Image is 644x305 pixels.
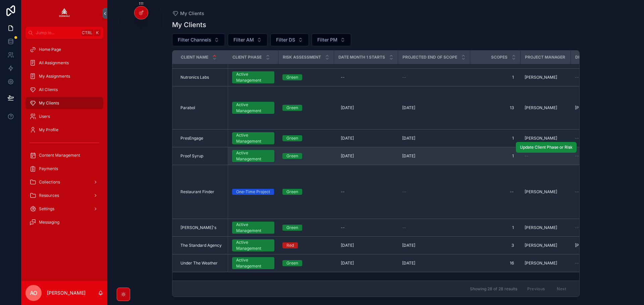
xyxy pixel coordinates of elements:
[525,105,557,110] span: [PERSON_NAME]
[236,222,270,234] div: Active Management
[30,289,37,297] span: AO
[232,239,274,251] a: Active Management
[232,132,274,144] a: Active Management
[474,186,517,197] a: --
[39,153,80,158] span: Content Management
[477,260,514,266] span: 16
[477,153,514,159] span: 1
[402,260,415,266] span: [DATE]
[575,260,579,266] span: --
[39,60,69,66] span: All Assignments
[282,105,330,111] a: Green
[81,29,93,36] span: Ctrl
[402,105,466,110] a: [DATE]
[312,33,351,46] button: Select Button
[286,105,298,111] div: Green
[236,189,270,195] div: One-Time Project
[516,142,577,153] button: Update Client Phase or Risk
[180,105,224,110] a: Parabol
[402,189,466,195] a: --
[180,260,224,266] a: Under The Weather
[525,189,567,195] a: [PERSON_NAME]
[402,189,406,195] span: --
[232,71,274,83] a: Active Management
[520,145,573,150] span: Update Client Phase or Risk
[338,72,394,83] a: --
[286,153,298,159] div: Green
[236,257,270,269] div: Active Management
[338,222,394,233] a: --
[172,20,206,29] h1: My Clients
[575,136,618,141] a: --
[402,260,466,266] a: [DATE]
[575,75,579,80] span: --
[477,225,514,230] span: 1
[25,163,103,175] a: Payments
[25,57,103,69] a: All Assignments
[474,102,517,113] a: 13
[402,136,415,141] span: [DATE]
[232,222,274,234] a: Active Management
[338,151,394,161] a: [DATE]
[402,75,406,80] span: --
[402,243,415,248] span: [DATE]
[286,260,298,266] div: Green
[525,260,567,266] a: [PERSON_NAME]
[525,225,557,230] span: [PERSON_NAME]
[575,75,618,80] a: --
[575,243,618,248] a: [PERSON_NAME]
[525,105,567,110] a: [PERSON_NAME]
[338,102,394,113] a: [DATE]
[232,102,274,114] a: Active Management
[470,286,517,292] span: Showing 28 of 28 results
[402,55,457,60] span: Projected End of Scope
[575,153,618,159] a: --
[180,225,224,230] a: [PERSON_NAME]'s
[180,243,224,248] a: The Standard Agency
[25,84,103,96] a: All Clients
[39,127,58,133] span: My Profile
[341,225,345,230] div: --
[228,33,268,46] button: Select Button
[525,243,557,248] span: [PERSON_NAME]
[39,193,59,198] span: Resources
[282,74,330,80] a: Green
[180,153,224,159] a: Proof Syrup
[25,149,103,161] a: Content Management
[236,150,270,162] div: Active Management
[341,189,345,195] div: --
[525,136,557,141] span: [PERSON_NAME]
[36,30,78,35] span: Jump to...
[341,75,345,80] div: --
[180,225,216,230] span: [PERSON_NAME]'s
[525,136,567,141] a: [PERSON_NAME]
[236,132,270,144] div: Active Management
[282,153,330,159] a: Green
[180,10,204,17] span: My Clients
[575,105,618,110] a: [PERSON_NAME]
[39,100,59,106] span: My Clients
[282,135,330,141] a: Green
[402,243,466,248] a: [DATE]
[402,153,466,159] a: [DATE]
[25,44,103,56] a: Home Page
[178,36,211,43] span: Filter Channels
[575,243,607,248] span: [PERSON_NAME]
[525,189,557,195] span: [PERSON_NAME]
[25,216,103,228] a: Messaging
[338,240,394,251] a: [DATE]
[95,30,100,35] span: K
[233,36,254,43] span: Filter AM
[525,153,567,159] a: --
[25,97,103,109] a: My Clients
[575,136,579,141] span: --
[477,243,514,248] span: 3
[525,153,529,159] span: --
[575,189,579,195] span: --
[180,260,218,266] span: Under The Weather
[180,136,224,141] a: PresEngage
[477,105,514,110] span: 13
[338,55,385,60] span: Date Month 1 Starts
[282,225,330,231] a: Green
[402,105,415,110] span: [DATE]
